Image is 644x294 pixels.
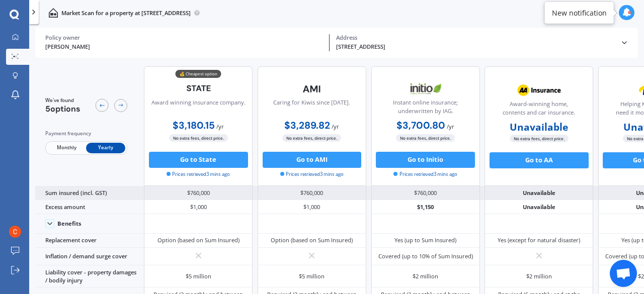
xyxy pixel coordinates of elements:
[336,43,614,51] div: [STREET_ADDRESS]
[282,134,341,142] span: No extra fees, direct price.
[271,236,353,244] div: Option (based on Sum Insured)
[299,272,325,280] div: $5 million
[280,171,344,178] span: Prices retrieved 3 mins ago
[173,119,215,132] b: $3,180.15
[45,43,323,51] div: [PERSON_NAME]
[48,8,58,18] img: home-and-contents.b802091223b8502ef2dd.svg
[258,186,366,200] div: $760,000
[371,186,480,200] div: $760,000
[378,99,472,119] div: Instant online insurance; underwritten by IAG.
[45,104,80,114] span: 5 options
[35,200,144,214] div: Excess amount
[284,119,330,132] b: $3,289.82
[45,34,323,41] div: Policy owner
[144,200,253,214] div: $1,000
[526,272,552,280] div: $2 million
[157,236,239,244] div: Option (based on Sum Insured)
[399,79,452,99] img: Initio.webp
[498,236,580,244] div: Yes (except for natural disaster)
[492,100,586,120] div: Award-winning home, contents and car insurance.
[510,123,568,131] b: Unavailable
[172,79,225,98] img: State-text-1.webp
[216,123,224,130] span: / yr
[35,186,144,200] div: Sum insured (incl. GST)
[273,99,350,119] div: Caring for Kiwis since [DATE].
[393,171,457,178] span: Prices retrieved 3 mins ago
[149,152,248,168] button: Go to State
[45,97,80,104] span: We've found
[447,123,454,130] span: / yr
[413,272,438,280] div: $2 million
[176,70,221,78] div: 💰 Cheapest option
[610,260,637,287] a: Open chat
[336,34,614,41] div: Address
[35,248,144,265] div: Inflation / demand surge cover
[510,135,569,142] span: No extra fees, direct price.
[263,152,362,168] button: Go to AMI
[9,226,21,238] img: ACg8ocIWc4HnCFrjfbp1CVyC_f48vqnyl4AkALguAzciPX-z2wKPVLww=s96-c
[485,200,593,214] div: Unavailable
[332,123,339,130] span: / yr
[47,143,86,153] span: Monthly
[285,79,339,99] img: AMI-text-1.webp
[376,152,475,168] button: Go to Initio
[378,252,473,260] div: Covered (up to 10% of Sum Insured)
[396,119,445,132] b: $3,700.80
[169,134,228,142] span: No extra fees, direct price.
[371,200,480,214] div: $1,150
[186,272,211,280] div: $5 million
[144,186,253,200] div: $760,000
[490,152,589,168] button: Go to AA
[167,171,230,178] span: Prices retrieved 3 mins ago
[396,134,455,142] span: No extra fees, direct price.
[61,9,191,17] p: Market Scan for a property at [STREET_ADDRESS]
[151,99,246,119] div: Award winning insurance company.
[394,236,456,244] div: Yes (up to Sum Insured)
[258,200,366,214] div: $1,000
[57,220,82,227] div: Benefits
[45,130,127,138] div: Payment frequency
[35,265,144,287] div: Liability cover - property damages / bodily injury
[552,8,607,18] div: New notification
[86,143,125,153] span: Yearly
[485,186,593,200] div: Unavailable
[512,80,566,101] img: AA.webp
[35,234,144,248] div: Replacement cover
